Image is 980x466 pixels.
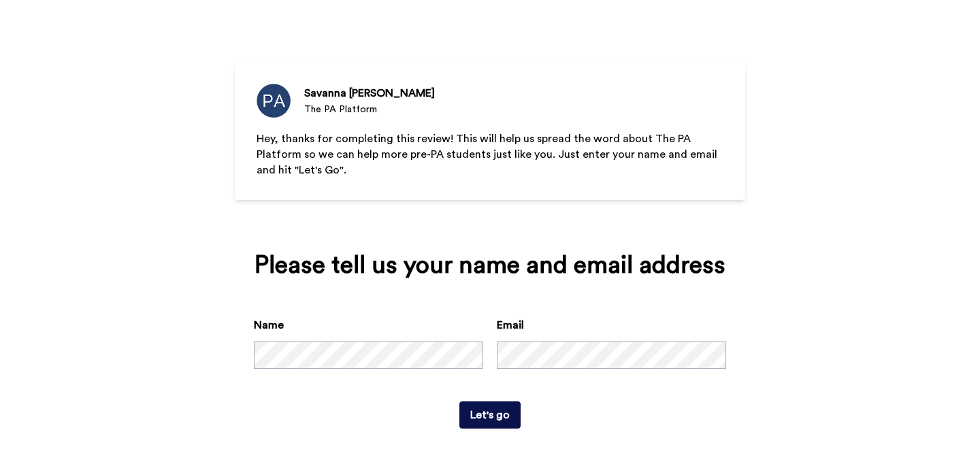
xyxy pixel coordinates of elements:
button: Let's go [459,401,521,429]
span: Hey, thanks for completing this review! This will help us spread the word about The PA Platform s... [257,133,720,176]
label: Name [254,317,284,333]
div: Savanna [PERSON_NAME] [304,85,435,101]
div: The PA Platform [304,103,435,116]
img: The PA Platform [257,84,291,118]
label: Email [497,317,524,333]
div: Please tell us your name and email address [254,252,726,279]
